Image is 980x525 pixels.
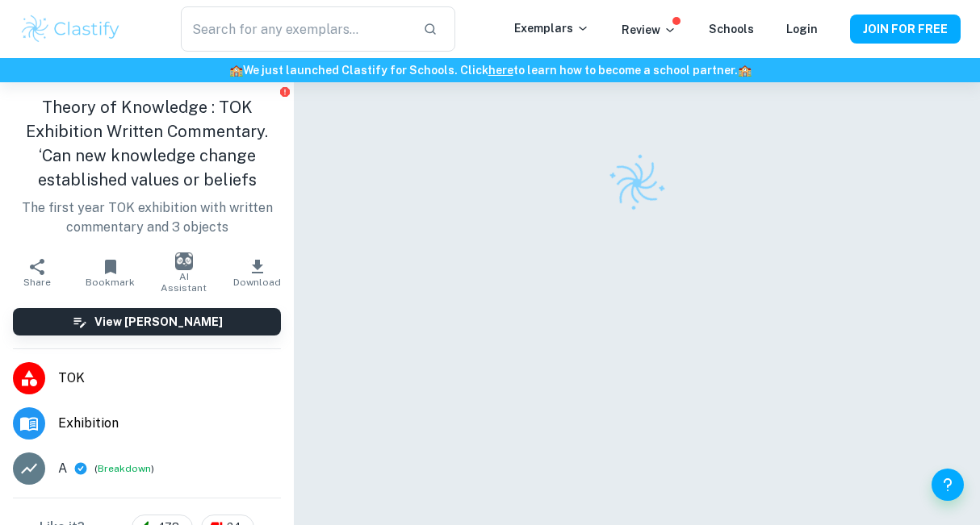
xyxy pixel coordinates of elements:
span: Share [23,277,51,288]
p: Review [622,21,676,39]
a: here [488,64,513,77]
span: AI Assistant [157,271,211,294]
button: Breakdown [98,461,151,476]
p: Exemplars [514,19,589,37]
button: AI Assistant [147,250,220,295]
span: 🏫 [738,64,752,77]
button: View [PERSON_NAME] [13,308,281,335]
button: Report issue [279,85,291,98]
span: Bookmark [86,277,135,288]
p: A [58,459,67,478]
button: Bookmark [73,250,147,295]
span: Exhibition [58,414,281,433]
img: Clastify logo [19,13,122,45]
span: TOK [58,369,281,388]
span: Download [233,277,281,288]
p: The first year TOK exhibition with written commentary and 3 objects [13,198,281,237]
img: Clastify logo [597,144,676,222]
a: Login [786,23,818,35]
button: Download [220,250,294,295]
h6: We just launched Clastify for Schools. Click to learn how to become a school partner. [3,61,977,79]
h6: View [PERSON_NAME] [94,313,223,331]
h1: Theory of Knowledge : TOK Exhibition Written Commentary. ‘Can new knowledge change established va... [13,95,281,192]
input: Search for any exemplars... [181,6,410,52]
button: JOIN FOR FREE [850,15,961,44]
a: Schools [709,23,754,35]
button: Help and Feedback [932,469,964,501]
img: AI Assistant [175,252,193,270]
span: ( ) [94,461,154,477]
span: 🏫 [229,64,243,77]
